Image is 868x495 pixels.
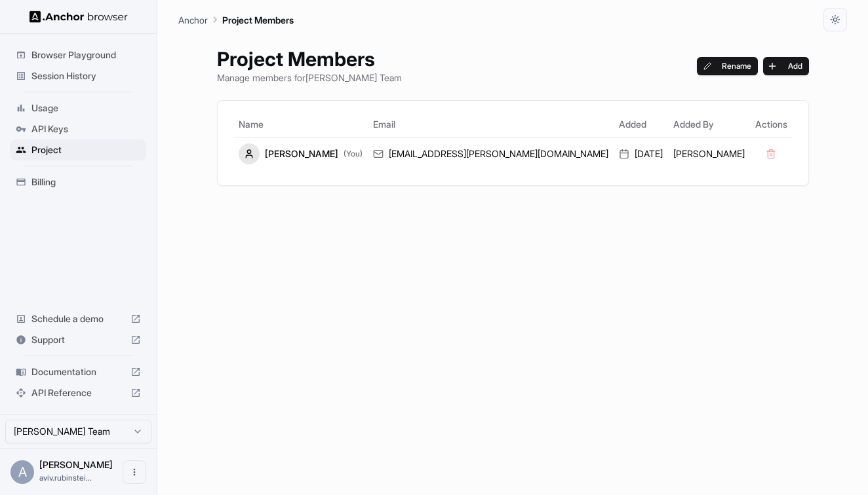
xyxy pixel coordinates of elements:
nav: breadcrumb [178,12,294,27]
th: Name [233,111,368,137]
th: Added By [668,111,750,137]
th: Email [368,111,614,137]
div: API Keys [10,119,146,139]
span: Browser Playground [31,48,141,62]
div: Support [10,329,146,350]
p: Manage members for [PERSON_NAME] Team [217,71,402,84]
button: Open menu [123,460,146,484]
h1: Project Members [217,47,402,71]
td: [PERSON_NAME] [668,137,750,170]
div: Schedule a demo [10,308,146,329]
div: Project [10,139,146,160]
span: API Keys [31,122,141,136]
div: [EMAIL_ADDRESS][PERSON_NAME][DOMAIN_NAME] [373,147,608,160]
span: aviv.rubinstein@irco.com [39,473,92,483]
div: API Reference [10,382,146,403]
div: Documentation [10,361,146,382]
span: API Reference [31,386,125,399]
p: Project Members [222,13,294,27]
img: Anchor Logo [30,10,128,23]
th: Actions [750,111,793,137]
div: Usage [10,98,146,119]
span: Billing [31,175,141,189]
div: Session History [10,65,146,86]
span: Usage [31,101,141,115]
button: Add [763,57,809,75]
span: Aviv Rubinstein [39,459,113,470]
span: Session History [31,69,141,82]
span: Schedule a demo [31,312,125,325]
p: Anchor [178,13,208,27]
span: Project [31,143,141,156]
button: Rename [697,57,758,75]
div: [DATE] [619,147,663,160]
th: Added [614,111,668,137]
span: Support [31,333,125,346]
span: Documentation [31,365,125,378]
div: Billing [10,172,146,192]
div: [PERSON_NAME] [239,143,363,164]
div: A [10,460,34,484]
div: Browser Playground [10,45,146,65]
span: (You) [344,149,363,159]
